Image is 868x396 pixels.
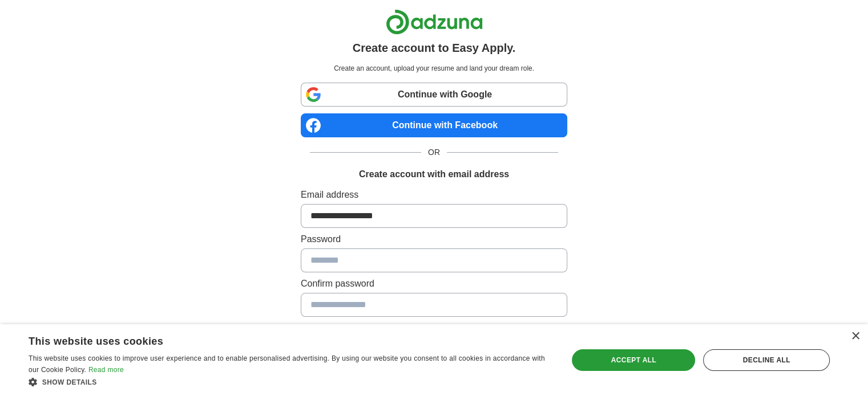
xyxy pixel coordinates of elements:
[851,332,859,341] div: Close
[386,9,483,35] img: Adzuna logo
[359,168,509,181] h1: Create account with email address
[29,376,552,387] div: Show details
[301,188,567,202] label: Email address
[42,378,97,386] span: Show details
[421,146,447,158] span: OR
[353,39,516,56] h1: Create account to Easy Apply.
[301,232,567,246] label: Password
[88,366,124,374] a: Read more, opens a new window
[29,354,545,374] span: This website uses cookies to improve user experience and to enable personalised advertising. By u...
[301,277,567,291] label: Confirm password
[301,113,567,137] a: Continue with Facebook
[303,63,565,74] p: Create an account, upload your resume and land your dream role.
[29,331,523,348] div: This website uses cookies
[572,349,695,371] div: Accept all
[703,349,830,371] div: Decline all
[301,83,567,107] a: Continue with Google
